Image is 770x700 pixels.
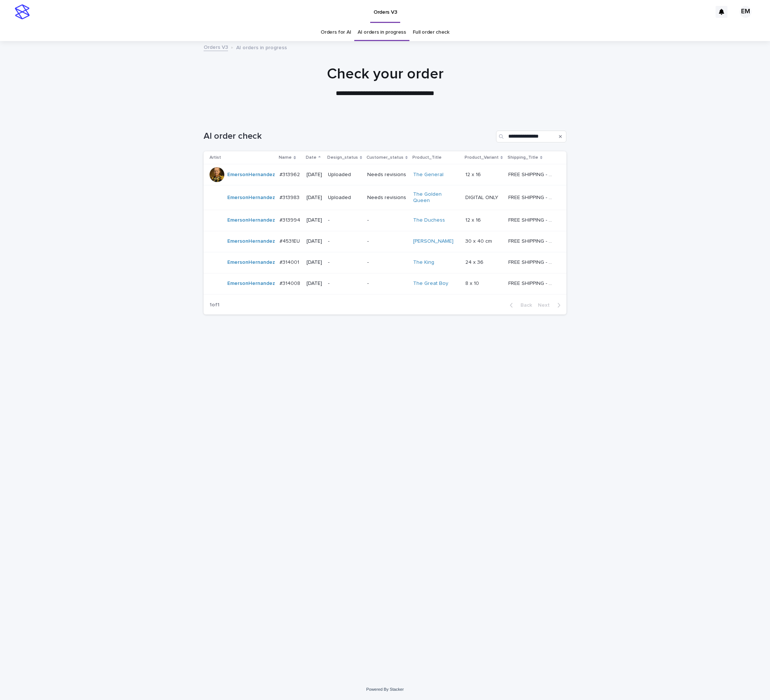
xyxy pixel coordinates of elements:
a: The Golden Queen [413,191,459,204]
p: - [328,259,361,266]
p: #313994 [279,216,302,223]
a: Powered By Stacker [366,687,404,691]
p: 1 of 1 [204,296,225,314]
p: #314001 [279,258,301,266]
p: #313962 [279,170,301,178]
p: - [328,238,361,245]
a: [PERSON_NAME] [413,238,453,245]
p: FREE SHIPPING - preview in 1-2 business days, after your approval delivery will take 5-10 b.d. [508,216,556,223]
p: Uploaded [328,172,361,178]
p: Date [306,154,317,162]
span: Next [538,303,554,308]
p: Needs revisions [367,172,407,178]
p: Name [279,154,292,162]
tr: EmersonHernandez #313983#313983 [DATE]UploadedNeeds revisionsThe Golden Queen DIGITAL ONLYDIGITAL... [204,185,566,210]
p: [DATE] [307,280,322,287]
p: - [367,280,407,287]
p: - [367,238,407,245]
p: Artist [210,154,221,162]
a: EmersonHernandez [227,217,275,223]
p: - [328,280,361,287]
p: FREE SHIPPING - preview in 1-2 business days, after your approval delivery will take 5-10 b.d. [508,258,556,266]
h1: Check your order [204,65,566,83]
a: Full order check [413,24,449,41]
a: Orders for AI [321,24,351,41]
p: #313983 [279,193,301,201]
p: [DATE] [307,259,322,266]
p: Product_Variant [465,154,499,162]
div: EM [740,6,751,18]
p: - [367,217,407,223]
p: #314008 [279,279,302,287]
p: #4531EU [279,237,301,245]
p: Needs revisions [367,195,407,201]
tr: EmersonHernandez #314008#314008 [DATE]--The Great Boy 8 x 108 x 10 FREE SHIPPING - preview in 1-2... [204,273,566,294]
a: The King [413,259,434,266]
p: FREE SHIPPING - preview in 1-2 business days, after your approval delivery will take 5-10 b.d. [508,193,556,201]
p: - [328,217,361,223]
p: Customer_status [366,154,404,162]
p: [DATE] [307,172,322,178]
p: 12 x 16 [465,170,482,178]
p: DIGITAL ONLY [465,193,500,201]
p: Uploaded [328,195,361,201]
p: 8 x 10 [465,279,481,287]
a: The Duchess [413,217,445,223]
tr: EmersonHernandez #314001#314001 [DATE]--The King 24 x 3624 x 36 FREE SHIPPING - preview in 1-2 bu... [204,252,566,273]
p: [DATE] [307,238,322,245]
p: Shipping_Title [508,154,538,162]
p: - [367,259,407,266]
p: FREE SHIPPING - preview in 1-2 business days, after your approval delivery will take 5-10 b.d. [508,279,556,287]
a: EmersonHernandez [227,280,275,287]
p: 12 x 16 [465,216,482,223]
button: Back [504,302,535,309]
a: The General [413,172,443,178]
h1: AI order check [204,131,493,142]
tr: EmersonHernandez #313962#313962 [DATE]UploadedNeeds revisionsThe General 12 x 1612 x 16 FREE SHIP... [204,164,566,185]
tr: EmersonHernandez #4531EU#4531EU [DATE]--[PERSON_NAME] 30 x 40 cm30 x 40 cm FREE SHIPPING - previe... [204,231,566,252]
a: AI orders in progress [358,24,406,41]
a: EmersonHernandez [227,195,275,201]
p: FREE SHIPPING - preview in 1-2 business days, after your approval delivery will take 6-10 busines... [508,237,556,245]
a: The Great Boy [413,280,448,287]
img: stacker-logo-s-only.png [15,4,30,19]
a: EmersonHernandez [227,238,275,245]
button: Next [535,302,566,309]
input: Search [496,131,566,142]
a: Orders V3 [204,43,228,51]
tr: EmersonHernandez #313994#313994 [DATE]--The Duchess 12 x 1612 x 16 FREE SHIPPING - preview in 1-2... [204,210,566,231]
p: Product_Title [412,154,442,162]
a: EmersonHernandez [227,259,275,266]
p: [DATE] [307,217,322,223]
p: 24 x 36 [465,258,485,266]
p: [DATE] [307,195,322,201]
p: Design_status [327,154,358,162]
p: AI orders in progress [236,43,287,51]
p: FREE SHIPPING - preview in 1-2 business days, after your approval delivery will take 5-10 b.d. [508,170,556,178]
p: 30 x 40 cm [465,237,493,245]
span: Back [516,303,532,308]
a: EmersonHernandez [227,172,275,178]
